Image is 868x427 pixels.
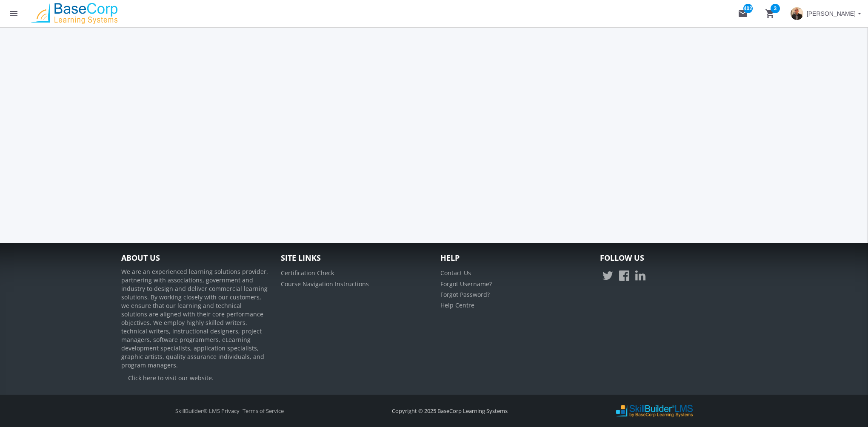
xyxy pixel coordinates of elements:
[440,280,492,288] a: Forgot Username?
[600,254,747,262] h4: Follow Us
[281,254,428,262] h4: Site Links
[128,374,214,382] a: Click here to visit our website.
[121,254,268,262] h4: About Us
[175,407,240,415] a: SkillBuilder® LMS Privacy
[616,404,693,418] img: SkillBuilder LMS Logo
[121,268,268,370] p: We are an experienced learning solutions provider, partnering with associations, government and i...
[9,9,19,19] mat-icon: menu
[440,254,587,262] h4: Help
[765,9,775,19] mat-icon: shopping_cart
[243,407,284,415] a: Terms of Service
[342,407,557,415] div: Copyright © 2025 BaseCorp Learning Systems
[126,407,334,415] div: |
[281,280,369,288] a: Course Navigation Instructions
[807,6,856,21] span: [PERSON_NAME]
[27,3,121,24] img: logo.png
[281,269,334,277] a: Certification Check
[440,301,474,309] a: Help Centre
[738,9,748,19] mat-icon: mail
[440,269,471,277] a: Contact Us
[440,290,490,299] a: Forgot Password?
